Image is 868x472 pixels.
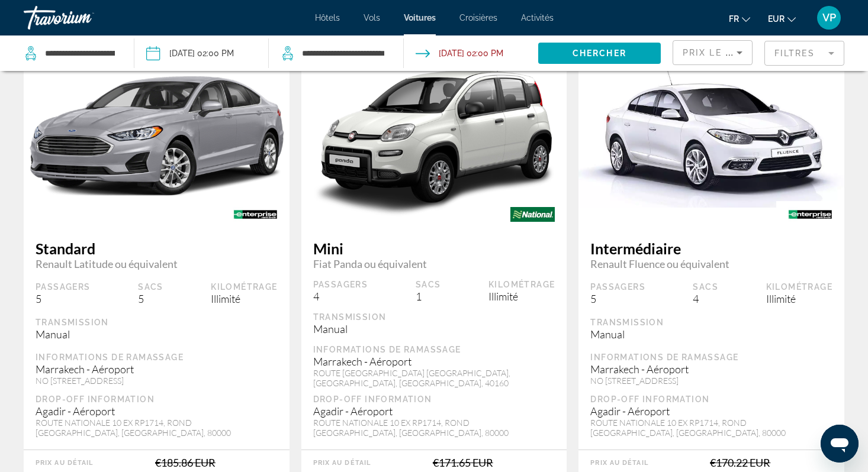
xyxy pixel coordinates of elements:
[301,49,567,217] img: primary.png
[313,418,555,438] div: ROUTE NATIONALE 10 EX RP1714, ROND [GEOGRAPHIC_DATA], [GEOGRAPHIC_DATA], 80000
[693,282,718,292] div: Sacs
[693,292,718,305] div: 4
[313,290,368,303] div: 4
[768,14,785,24] span: EUR
[36,292,91,305] div: 5
[768,10,796,27] button: Change currency
[24,2,142,33] a: Travorium
[36,376,278,386] div: NO [STREET_ADDRESS]
[36,394,278,405] div: Drop-off Information
[590,363,832,376] div: Marrakech - Aéroport
[729,14,739,24] span: fr
[590,459,648,467] div: Prix au détail
[766,292,832,305] div: Illimité
[590,240,832,257] span: Intermédiaire
[590,257,832,270] span: Renault Fluence ou équivalent
[416,290,441,303] div: 1
[313,394,555,405] div: Drop-off Information
[36,459,93,467] div: Prix au détail
[683,46,742,60] mat-select: Sort by
[590,352,832,363] div: Informations de ramassage
[521,13,554,22] a: Activités
[36,328,278,341] div: Manual
[433,456,493,469] div: €171.65 EUR
[821,425,859,463] iframe: Bouton de lancement de la fenêtre de messagerie
[499,201,567,228] img: NATIONAL
[590,418,832,438] div: ROUTE NATIONALE 10 EX RP1714, ROND [GEOGRAPHIC_DATA], [GEOGRAPHIC_DATA], 80000
[211,292,277,305] div: Illimité
[404,13,436,22] a: Voitures
[36,363,278,376] div: Marrakech - Aéroport
[590,292,645,305] div: 5
[313,355,555,368] div: Marrakech - Aéroport
[590,317,832,328] div: Transmission
[313,459,371,467] div: Prix au détail
[36,240,278,257] span: Standard
[211,282,277,292] div: Kilométrage
[313,344,555,355] div: Informations de ramassage
[146,35,234,71] button: Pickup date: Sep 14, 2025 02:00 PM
[683,48,776,57] span: Prix ​​le plus bas
[313,257,555,270] span: Fiat Panda ou équivalent
[138,292,163,305] div: 5
[416,35,503,71] button: Drop-off date: Sep 22, 2025 02:00 PM
[155,456,216,469] div: €185.86 EUR
[488,290,555,303] div: Illimité
[36,418,278,438] div: ROUTE NATIONALE 10 EX RP1714, ROND [GEOGRAPHIC_DATA], [GEOGRAPHIC_DATA], 80000
[313,405,555,418] div: Agadir - Aéroport
[36,317,278,328] div: Transmission
[36,352,278,363] div: Informations de ramassage
[36,257,278,270] span: Renault Latitude ou équivalent
[822,12,836,24] span: VP
[221,201,290,228] img: ENTERPRISE
[24,58,290,209] img: primary.png
[459,13,497,22] a: Croisières
[590,405,832,418] div: Agadir - Aéroport
[590,282,645,292] div: Passagers
[776,201,844,228] img: ENTERPRISE
[729,10,750,27] button: Change language
[573,49,626,58] span: Chercher
[315,13,340,22] a: Hôtels
[590,394,832,405] div: Drop-off Information
[313,322,555,335] div: Manual
[313,312,555,322] div: Transmission
[36,405,278,418] div: Agadir - Aéroport
[538,43,661,64] button: Chercher
[764,40,844,66] button: Filter
[590,328,832,341] div: Manual
[590,376,832,386] div: NO [STREET_ADDRESS]
[138,282,163,292] div: Sacs
[36,282,91,292] div: Passagers
[416,279,441,290] div: Sacs
[578,59,844,208] img: primary.png
[313,368,555,388] div: ROUTE [GEOGRAPHIC_DATA] [GEOGRAPHIC_DATA], [GEOGRAPHIC_DATA], [GEOGRAPHIC_DATA], 40160
[313,240,555,257] span: Mini
[488,279,555,290] div: Kilométrage
[710,456,770,469] div: €170.22 EUR
[364,13,380,22] a: Vols
[313,279,368,290] div: Passagers
[766,282,832,292] div: Kilométrage
[814,5,844,30] button: User Menu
